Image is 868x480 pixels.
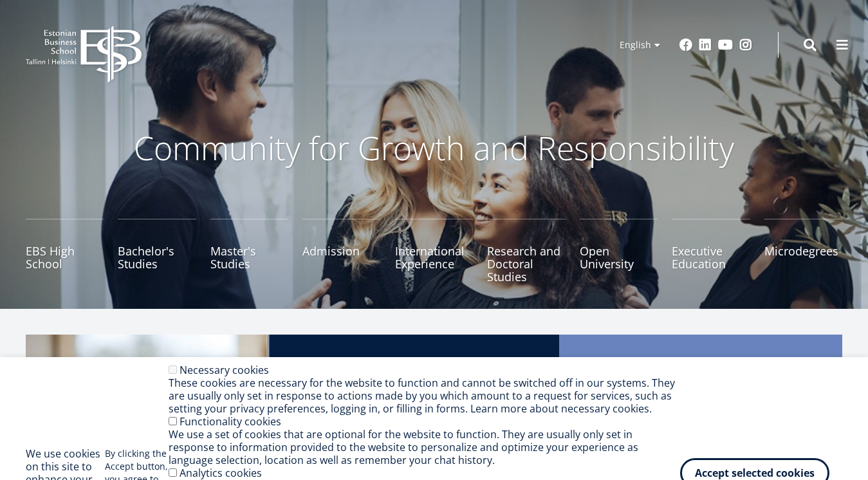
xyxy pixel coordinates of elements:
[679,39,692,51] a: Facebook
[180,466,262,480] label: Analytics cookies
[395,219,473,283] a: International Experience
[487,219,565,283] a: Research and Doctoral Studies
[26,219,104,283] a: EBS High School
[118,219,196,283] a: Bachelor's Studies
[302,219,380,283] a: Admission
[580,219,658,283] a: Open University
[180,414,281,429] label: Functionality cookies
[210,219,288,283] a: Master's Studies
[93,129,775,167] p: Community for Growth and Responsibility
[764,219,842,283] a: Microdegrees
[672,219,750,283] a: Executive Education
[180,363,269,377] label: Necessary cookies
[169,376,680,415] div: These cookies are necessary for the website to function and cannot be switched off in our systems...
[739,39,752,51] a: Instagram
[718,39,733,51] a: Youtube
[169,428,680,466] div: We use a set of cookies that are optional for the website to function. They are usually only set ...
[699,39,712,51] a: Linkedin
